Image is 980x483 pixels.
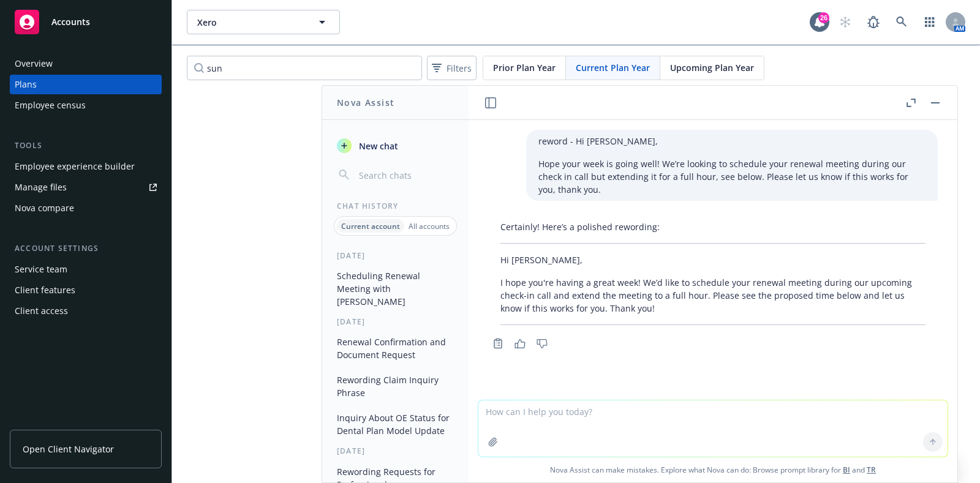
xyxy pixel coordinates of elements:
div: Nova compare [15,198,74,218]
button: Filters [427,56,477,80]
div: Manage files [15,178,67,197]
a: Start snowing [833,10,858,34]
p: All accounts [409,221,450,231]
span: Prior Plan Year [493,61,556,74]
div: Account settings [10,242,162,255]
span: Accounts [51,17,90,27]
a: Client features [10,280,162,300]
button: Rewording Claim Inquiry Phrase [332,370,459,403]
a: Overview [10,54,162,73]
span: Open Client Navigator [23,443,114,455]
span: New chat [356,140,398,152]
div: Client access [15,301,68,321]
div: [DATE] [322,316,469,327]
div: Overview [15,54,53,73]
p: Certainly! Here’s a polished rewording: [500,220,925,233]
div: Employee experience builder [15,157,135,176]
a: Accounts [10,5,162,39]
a: Employee census [10,95,162,115]
a: Switch app [918,10,942,34]
a: Nova compare [10,198,162,218]
button: Xero [187,10,340,34]
p: Current account [341,221,400,231]
svg: Copy to clipboard [492,338,503,349]
div: Service team [15,260,67,279]
div: Employee census [15,95,86,115]
button: Scheduling Renewal Meeting with [PERSON_NAME] [332,266,459,312]
span: Nova Assist can make mistakes. Explore what Nova can do: Browse prompt library for and [473,457,952,482]
p: I hope you're having a great week! We’d like to schedule your renewal meeting during our upcoming... [500,276,925,315]
span: Xero [197,16,303,29]
div: Client features [15,280,75,300]
input: Search by name [187,56,422,80]
div: Chat History [322,201,469,211]
div: 26 [818,12,829,23]
p: reword - Hi [PERSON_NAME], [538,135,925,148]
a: Employee experience builder [10,157,162,176]
p: Hi [PERSON_NAME], [500,253,925,266]
span: Filters [447,62,472,75]
a: TR [867,465,876,475]
button: New chat [332,135,459,157]
h1: Nova Assist [337,96,394,109]
p: Hope your week is going well! We’re looking to schedule your renewal meeting during our check in ... [538,157,925,196]
a: BI [843,465,850,475]
button: Thumbs down [532,335,552,352]
button: Renewal Confirmation and Document Request [332,332,459,365]
a: Plans [10,75,162,94]
span: Upcoming Plan Year [670,61,754,74]
div: [DATE] [322,446,469,456]
div: [DATE] [322,250,469,261]
a: Manage files [10,178,162,197]
div: Tools [10,140,162,152]
input: Search chats [356,167,454,184]
a: Report a Bug [861,10,886,34]
div: Plans [15,75,37,94]
span: Filters [429,59,474,77]
a: Search [889,10,914,34]
a: Service team [10,260,162,279]
a: Client access [10,301,162,321]
button: Inquiry About OE Status for Dental Plan Model Update [332,408,459,441]
span: Current Plan Year [576,61,650,74]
